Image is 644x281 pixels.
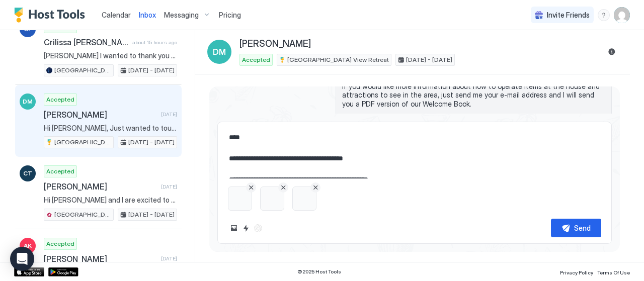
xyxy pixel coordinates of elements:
span: Calendar [102,11,131,19]
span: Inbox [139,11,156,19]
div: menu [598,9,610,21]
span: [GEOGRAPHIC_DATA] View Retreat [287,55,389,64]
a: Terms Of Use [597,266,630,277]
a: Calendar [102,10,131,20]
div: View image [260,186,284,211]
span: AK [24,241,32,250]
span: [DATE] [161,183,177,190]
span: [PERSON_NAME] I wanted to thank you again for staying with us. Seems like you and your friends ha... [44,51,177,60]
span: © 2025 Host Tools [297,268,341,275]
span: about 15 hours ago [132,39,177,46]
div: Open Intercom Messenger [10,247,34,271]
span: [PERSON_NAME] [44,254,157,264]
span: Invite Friends [547,11,590,20]
span: [DATE] - [DATE] [128,66,175,75]
button: Quick reply [240,222,252,234]
div: View image [292,186,316,211]
span: Accepted [46,167,74,176]
span: Hi [PERSON_NAME], Just wanted to touch base and give you some more information about your stay. Y... [44,124,177,133]
div: View image [228,186,252,211]
button: Remove image [310,182,320,193]
button: Reservation information [606,46,618,58]
button: Remove image [246,182,256,193]
span: [GEOGRAPHIC_DATA] View Retreat [54,138,111,147]
a: Google Play Store [48,267,78,276]
div: Send [574,223,591,233]
span: [DATE] - [DATE] [128,210,175,219]
span: [DATE] [161,111,177,118]
button: Upload image [228,222,240,234]
span: [PERSON_NAME] [44,181,157,192]
span: Hi [PERSON_NAME] and I are excited to stay in your home again with 3 other couples! Thank you for... [44,196,177,205]
span: [PERSON_NAME] [44,110,157,120]
span: Terms Of Use [597,269,630,275]
span: Accepted [242,55,270,64]
span: [DATE] - [DATE] [406,55,452,64]
span: Messaging [164,11,199,20]
button: Send [551,219,601,237]
span: DM [23,97,33,106]
span: Crilissa [PERSON_NAME] [44,37,128,47]
a: Host Tools Logo [14,8,90,23]
span: Pricing [219,11,241,20]
span: [PERSON_NAME] [239,38,311,50]
span: DM [213,46,226,58]
button: Remove image [278,182,288,193]
span: Accepted [46,95,74,104]
span: CT [23,169,32,178]
span: [GEOGRAPHIC_DATA] View Retreat [54,66,111,75]
div: User profile [614,7,630,23]
a: Privacy Policy [560,266,593,277]
span: [DATE] [161,255,177,262]
span: [DATE] - [DATE] [128,138,175,147]
span: Privacy Policy [560,269,593,275]
span: [GEOGRAPHIC_DATA] View Retreat [54,210,111,219]
a: App Store [14,267,44,276]
span: Accepted [46,239,74,248]
a: Inbox [139,10,156,20]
